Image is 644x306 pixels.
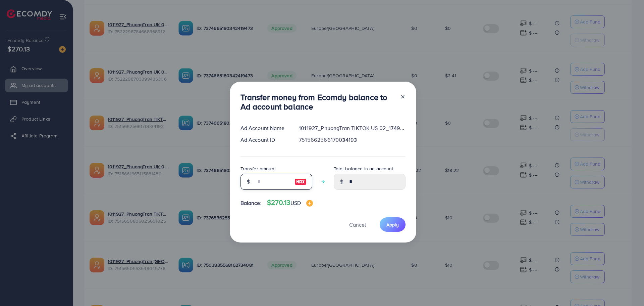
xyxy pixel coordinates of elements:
div: Ad Account Name [235,124,294,132]
span: Cancel [349,221,366,228]
div: 1011927_PhuongTran TIKTOK US 02_1749876563912 [293,124,411,132]
div: Ad Account ID [235,136,294,144]
button: Apply [380,217,406,232]
iframe: Chat [615,276,639,301]
img: image [294,178,307,186]
h3: Transfer money from Ecomdy balance to Ad account balance [240,92,395,112]
div: 7515662566170034193 [293,136,411,144]
span: Apply [386,221,399,228]
span: Balance: [240,199,262,207]
h4: $270.13 [267,199,313,207]
span: USD [290,199,301,207]
label: Transfer amount [240,165,276,172]
label: Total balance in ad account [334,165,393,172]
button: Cancel [341,217,374,232]
img: image [306,200,313,207]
